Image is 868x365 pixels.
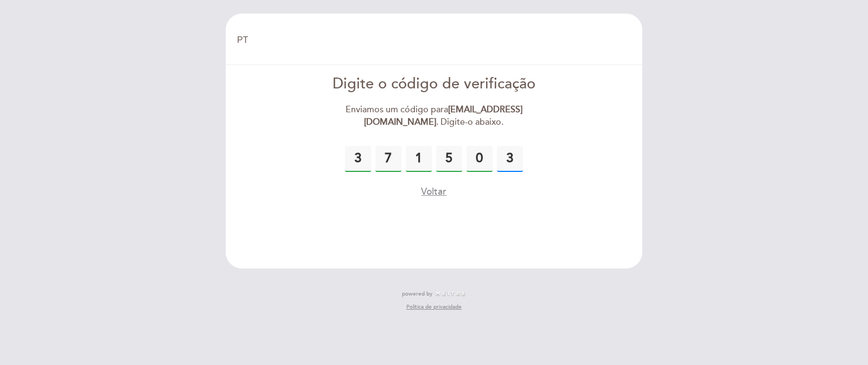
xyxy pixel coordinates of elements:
[406,146,432,172] input: 0
[375,146,401,172] input: 0
[406,303,462,311] a: Política de privacidade
[497,146,523,172] input: 0
[435,291,466,297] img: MEITRE
[421,185,446,198] button: Voltar
[310,74,559,95] div: Digite o código de verificação
[364,104,522,127] strong: [EMAIL_ADDRESS][DOMAIN_NAME]
[467,146,493,172] input: 0
[436,146,462,172] input: 0
[402,290,466,298] a: powered by
[310,104,559,129] div: Enviamos um código para . Digite-o abaixo.
[402,290,432,298] span: powered by
[345,146,371,172] input: 0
